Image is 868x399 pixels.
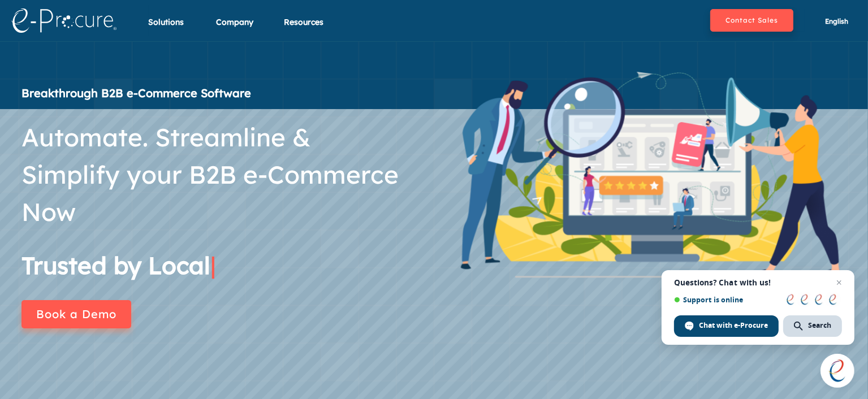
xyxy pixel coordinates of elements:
[674,278,842,287] span: Questions? Chat with us!
[710,9,793,32] button: Contact Sales
[21,85,412,102] div: Breakthrough B2B e-Commerce Software
[21,250,210,280] span: Trusted by Local
[821,354,854,388] div: Open chat
[699,320,768,331] span: Chat with e-Procure
[674,296,779,304] span: Support is online
[783,315,842,337] div: Search
[21,300,131,328] button: Book a Demo
[284,16,324,42] div: Resources
[461,63,841,277] img: banner
[825,17,848,25] span: English
[21,119,412,231] div: Automate. Streamline & Simplify your B2B e-Commerce Now
[11,8,116,33] img: logo
[217,16,254,42] div: Company
[674,315,779,337] div: Chat with e-Procure
[149,16,184,42] div: Solutions
[210,250,216,280] span: |
[808,320,831,331] span: Search
[832,276,846,289] span: Close chat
